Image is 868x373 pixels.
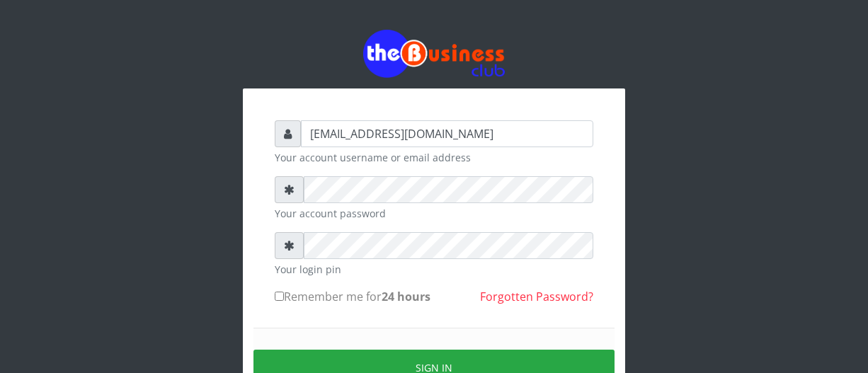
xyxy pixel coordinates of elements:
[382,289,430,304] b: 24 hours
[275,262,593,277] small: Your login pin
[301,120,593,147] input: Username or email address
[275,288,430,305] label: Remember me for
[480,289,593,304] a: Forgotten Password?
[275,206,593,221] small: Your account password
[275,150,593,165] small: Your account username or email address
[275,292,284,301] input: Remember me for24 hours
